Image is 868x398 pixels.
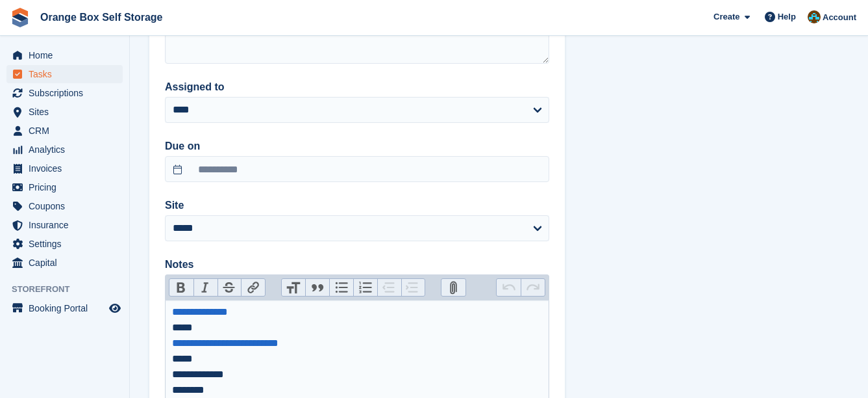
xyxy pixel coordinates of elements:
a: Preview store [107,300,123,316]
label: Site [165,198,549,213]
label: Notes [165,257,549,272]
span: Account [823,11,856,24]
button: Link [241,279,265,296]
span: Subscriptions [29,84,106,102]
button: Numbers [353,279,377,296]
a: menu [6,254,123,272]
span: CRM [29,122,106,140]
span: Settings [29,235,106,253]
button: Attach Files [441,279,465,296]
span: Capital [29,254,106,272]
a: menu [6,140,123,159]
a: menu [6,65,123,83]
img: stora-icon-8386f47178a22dfd0bd8f6a31ec36ba5ce8667c1dd55bd0f319d3a0aa187defe.svg [10,8,30,27]
button: Bold [169,279,193,296]
a: menu [6,122,123,140]
a: Orange Box Self Storage [35,7,168,28]
span: Help [778,10,796,23]
button: Decrease Level [377,279,401,296]
span: Sites [29,103,106,121]
a: menu [6,178,123,196]
label: Assigned to [165,79,549,95]
a: menu [6,159,123,178]
a: menu [6,46,123,64]
button: Bullets [329,279,353,296]
span: Create [713,10,739,23]
span: Invoices [29,159,106,178]
span: Coupons [29,197,106,215]
span: Tasks [29,65,106,83]
span: Storefront [12,283,129,296]
img: Mike [808,10,821,23]
button: Heading [282,279,306,296]
a: menu [6,299,123,317]
a: menu [6,197,123,215]
a: menu [6,216,123,234]
span: Home [29,46,106,64]
span: Booking Portal [29,299,106,317]
button: Quote [305,279,329,296]
button: Undo [497,279,521,296]
span: Insurance [29,216,106,234]
span: Analytics [29,140,106,159]
a: menu [6,235,123,253]
span: Pricing [29,178,106,196]
button: Increase Level [401,279,425,296]
a: menu [6,103,123,121]
button: Redo [521,279,545,296]
a: menu [6,84,123,102]
button: Strikethrough [217,279,242,296]
label: Due on [165,139,549,154]
button: Italic [193,279,217,296]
